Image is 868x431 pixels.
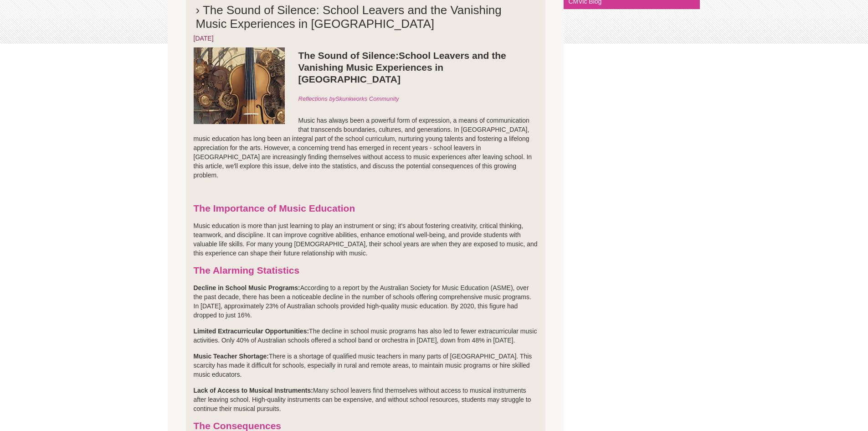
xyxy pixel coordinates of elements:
[194,327,309,335] strong: Limited Extracurricular Opportunities:
[194,3,538,34] h2: › The Sound of Silence: School Leavers and the Vanishing Music Experiences in [GEOGRAPHIC_DATA]
[194,221,538,258] p: Music education is more than just learning to play an instrument or sing; it's about fostering cr...
[194,203,538,214] h3: The Importance of Music Education
[194,387,313,394] strong: Lack of Access to Musical Instruments:
[298,95,399,102] em: Reflections by
[335,95,399,102] a: Skunkworks Community
[194,283,538,320] p: According to a report by the Australian Society for Music Education (ASME), over the past decade,...
[194,265,538,276] h3: The Alarming Statistics
[298,50,399,61] strong: The Sound of Silence:
[194,386,538,413] p: Many school leavers find themselves without access to musical instruments after leaving school. H...
[194,352,538,379] p: There is a shortage of qualified music teachers in many parts of [GEOGRAPHIC_DATA]. This scarcity...
[194,47,285,124] img: violin.png
[194,284,300,291] strong: Decline in School Music Programs:
[194,34,538,43] div: [DATE]
[194,353,269,360] strong: Music Teacher Shortage:
[194,327,538,345] p: The decline in school music programs has also led to fewer extracurricular music activities. Only...
[194,116,538,180] p: Music has always been a powerful form of expression, a means of communication that transcends bou...
[194,50,538,85] h3: School Leavers and the Vanishing Music Experiences in [GEOGRAPHIC_DATA]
